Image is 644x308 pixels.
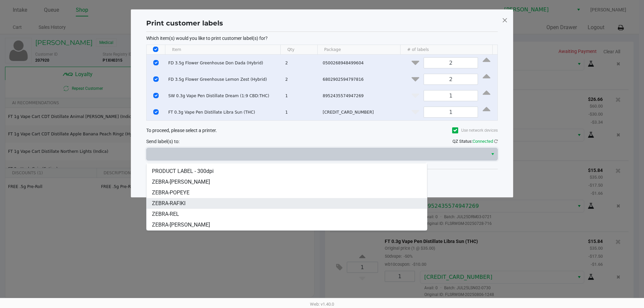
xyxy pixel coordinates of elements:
td: FD 3.5g Flower Greenhouse Don Dada (Hybrid) [165,55,282,71]
span: ZEBRA-[PERSON_NAME] [152,221,210,229]
p: Which item(s) would you like to print customer label(s) for? [146,35,498,41]
td: [CREDIT_CARD_NUMBER] [320,104,404,120]
td: 2 [282,55,320,71]
td: 1 [282,87,320,104]
span: Web: v1.40.0 [310,302,334,307]
input: Select Row [153,76,159,82]
input: Select Row [153,109,159,115]
span: ZEBRA-POPEYE [152,189,190,197]
th: Item [165,45,280,55]
td: 1 [282,104,320,120]
input: Select Row [153,60,159,65]
input: Select Row [153,93,159,98]
span: PRODUCT LABEL - 300dpi [152,167,214,175]
td: 0500268948499604 [320,55,404,71]
td: FT 0.3g Vape Pen Distillate Libra Sun (THC) [165,104,282,120]
td: 6802902594797816 [320,71,404,87]
span: Send label(s) to: [146,139,179,144]
td: SW 0.3g Vape Pen Distillate Dream (1:9 CBD:THC) [165,87,282,104]
span: To proceed, please select a printer. [146,128,217,133]
td: 8952435574947269 [320,87,404,104]
div: Data table [147,45,497,120]
input: Select All Rows [153,47,158,52]
label: Use network devices [452,127,498,133]
span: ZEBRA-REL [152,210,179,218]
button: Select [488,148,497,160]
span: Connected [473,139,493,144]
span: ZEBRA-[PERSON_NAME] [152,178,210,186]
td: FD 3.5g Flower Greenhouse Lemon Zest (Hybrid) [165,71,282,87]
td: 2 [282,71,320,87]
span: QZ Status: [452,139,498,144]
th: Package [317,45,400,55]
span: ZEBRA-RAFIKI [152,199,185,207]
th: # of labels [400,45,492,55]
th: Qty [280,45,317,55]
h1: Print customer labels [146,18,223,28]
